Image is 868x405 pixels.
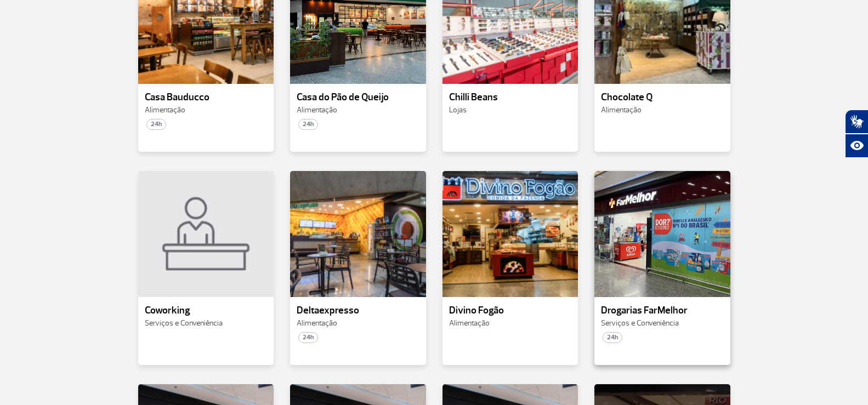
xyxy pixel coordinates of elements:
p: Divino Fogão [449,305,572,316]
span: Alimentação [297,105,337,115]
span: 24h [298,119,318,130]
span: Alimentação [449,318,490,328]
span: Alimentação [145,105,185,115]
button: Abrir recursos assistivos. [845,134,868,158]
button: Abrir tradutor de língua de sinais. [845,110,868,134]
p: Casa do Pão de Queijo [297,92,419,103]
p: Chocolate Q [601,92,724,103]
p: Deltaexpresso [297,305,419,316]
span: Serviços e Conveniência [601,318,679,328]
p: Chilli Beans [449,92,572,103]
span: 24h [603,332,622,343]
div: Plugin de acessibilidade da Hand Talk. [845,110,868,158]
span: Alimentação [297,318,337,328]
p: Casa Bauducco [145,92,268,103]
span: 24h [298,332,318,343]
span: Alimentação [601,105,642,115]
span: Serviços e Conveniência [145,318,223,328]
p: Coworking [145,305,268,316]
span: 24h [146,119,166,130]
p: Drogarias FarMelhor [601,305,724,316]
span: Lojas [449,105,467,115]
